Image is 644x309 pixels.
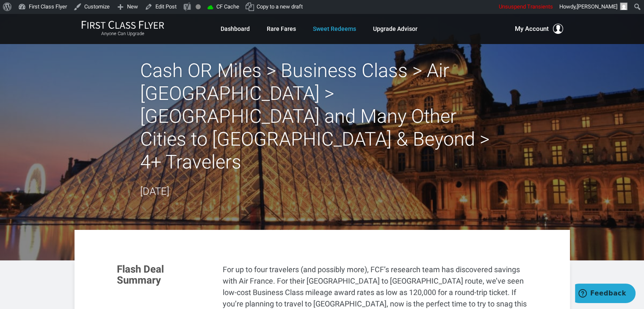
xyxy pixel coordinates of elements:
[81,20,164,29] img: First Class Flyer
[140,59,504,174] h2: Cash OR Miles > Business Class > Air [GEOGRAPHIC_DATA] > [GEOGRAPHIC_DATA] and Many Other Cities ...
[515,24,563,34] button: My Account
[221,21,250,36] a: Dashboard
[575,284,636,305] iframe: Opens a widget where you can find more information
[267,21,296,36] a: Rare Fares
[373,21,417,36] a: Upgrade Advisor
[81,31,164,37] small: Anyone Can Upgrade
[117,264,210,286] h3: Flash Deal Summary
[140,185,169,197] time: [DATE]
[577,3,617,10] span: [PERSON_NAME]
[313,21,356,36] a: Sweet Redeems
[499,3,553,10] span: Unsuspend Transients
[515,24,549,34] span: My Account
[81,20,164,37] a: First Class FlyerAnyone Can Upgrade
